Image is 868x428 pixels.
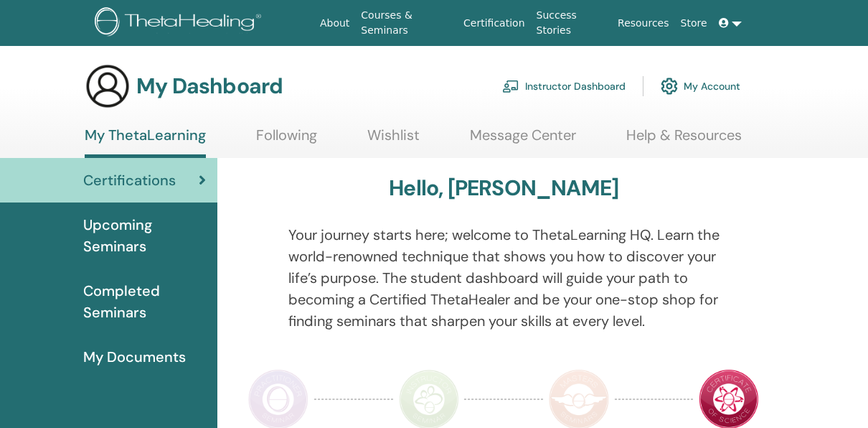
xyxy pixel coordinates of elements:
a: My ThetaLearning [85,126,206,158]
a: Help & Resources [626,126,742,154]
span: Completed Seminars [83,280,206,323]
img: chalkboard-teacher.svg [502,80,519,93]
h3: My Dashboard [136,73,283,99]
a: Resources [612,10,675,37]
a: Following [256,126,317,154]
a: About [314,10,355,37]
a: Certification [458,10,530,37]
span: Upcoming Seminars [83,214,206,257]
h3: Hello, [PERSON_NAME] [389,175,618,201]
a: Instructor Dashboard [502,70,626,102]
a: Store [675,10,713,37]
p: Your journey starts here; welcome to ThetaLearning HQ. Learn the world-renowned technique that sh... [288,224,720,332]
a: Courses & Seminars [355,2,458,44]
a: Message Center [470,126,576,154]
span: My Documents [83,346,186,368]
img: cog.svg [661,74,678,98]
img: logo.png [95,7,266,39]
a: Success Stories [531,2,613,44]
a: My Account [661,70,740,102]
span: Certifications [83,169,176,191]
img: generic-user-icon.jpg [85,63,131,109]
a: Wishlist [367,126,420,154]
